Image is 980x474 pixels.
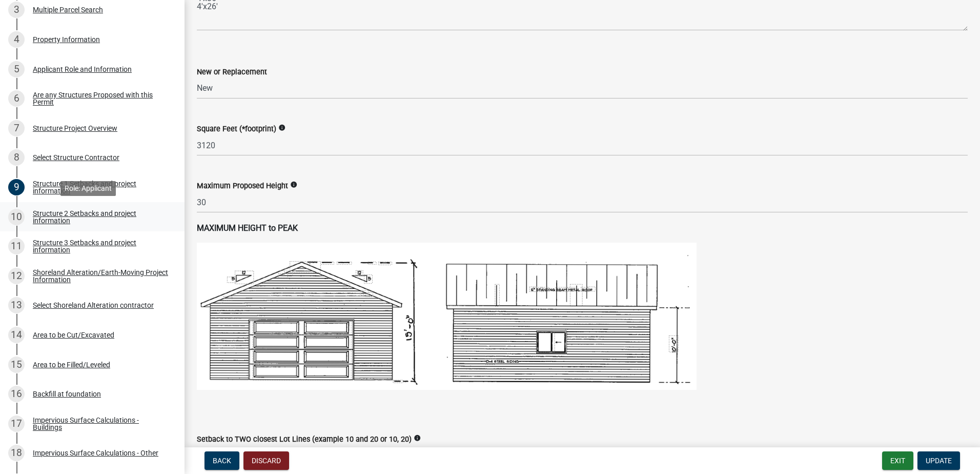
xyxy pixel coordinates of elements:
[197,126,276,133] label: Square Feet (*footprint)
[60,181,116,196] div: Role: Applicant
[8,149,25,166] div: 8
[197,183,288,190] label: Maximum Proposed Height
[243,451,289,470] button: Discard
[8,327,25,343] div: 14
[205,451,239,470] button: Back
[33,302,154,309] div: Select Shoreland Alteration contractor
[8,120,25,136] div: 7
[33,390,101,398] div: Backfill at foundation
[917,451,960,470] button: Update
[278,124,285,131] i: info
[33,361,110,368] div: Area to be Filled/Leveled
[8,357,25,373] div: 15
[290,181,297,188] i: info
[197,69,267,76] label: New or Replacement
[8,209,25,225] div: 10
[33,417,168,431] div: Impervious Surface Calculations - Buildings
[33,36,100,43] div: Property Information
[8,90,25,107] div: 6
[33,269,168,283] div: Shoreland Alteration/Earth-Moving Project Information
[8,31,25,48] div: 4
[8,416,25,432] div: 17
[33,6,103,13] div: Multiple Parcel Search
[33,331,114,339] div: Area to be Cut/Excavated
[33,66,132,73] div: Applicant Role and Information
[8,386,25,402] div: 16
[33,239,168,253] div: Structure 3 Setbacks and project information
[197,436,412,443] label: Setback to TWO closest Lot Lines (example 10 and 20 or 10, 20)
[33,154,119,161] div: Select Structure Contractor
[33,210,168,224] div: Structure 2 Setbacks and project information
[33,449,158,457] div: Impervious Surface Calculations - Other
[213,457,231,465] span: Back
[8,179,25,195] div: 9
[33,91,168,106] div: Are any Structures Proposed with this Permit
[197,243,697,390] img: image_42e23c4b-ffdd-47ad-946e-070c62857ad5.png
[8,297,25,313] div: 13
[197,223,298,233] strong: MAXIMUM HEIGHT to PEAK
[8,238,25,254] div: 11
[8,2,25,18] div: 3
[8,445,25,461] div: 18
[8,268,25,284] div: 12
[926,457,952,465] span: Update
[33,125,117,132] div: Structure Project Overview
[8,61,25,77] div: 5
[882,451,913,470] button: Exit
[33,180,168,194] div: Structure 1 Setbacks and project information
[414,434,421,442] i: info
